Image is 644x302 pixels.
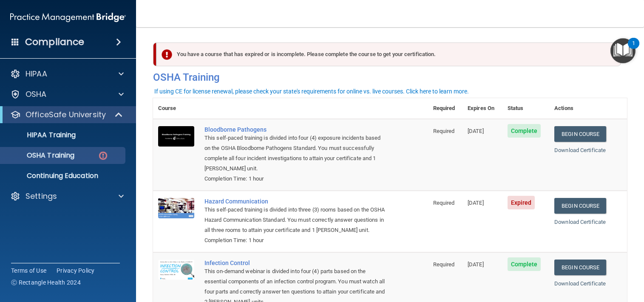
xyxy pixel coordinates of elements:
[10,69,124,79] a: HIPAA
[468,128,484,134] span: [DATE]
[10,191,124,201] a: Settings
[156,42,621,66] div: You have a course that has expired or is incomplete. Please complete the course to get your certi...
[26,110,106,120] p: OfficeSafe University
[554,260,606,275] a: Begin Course
[204,235,386,246] div: Completion Time: 1 hour
[508,196,535,209] span: Expired
[10,89,124,99] a: OSHA
[153,87,470,96] button: If using CE for license renewal, please check your state's requirements for online vs. live cours...
[468,261,484,268] span: [DATE]
[204,174,386,184] div: Completion Time: 1 hour
[25,36,84,48] h4: Compliance
[462,98,502,119] th: Expires On
[26,89,47,99] p: OSHA
[6,131,76,139] p: HIPAA Training
[433,128,455,134] span: Required
[6,151,74,160] p: OSHA Training
[10,9,126,26] img: PMB logo
[554,280,606,287] a: Download Certificate
[11,278,81,287] span: Ⓒ Rectangle Health 2024
[549,98,627,119] th: Actions
[162,49,172,60] img: exclamation-circle-solid-danger.72ef9ffc.png
[632,43,635,54] div: 1
[153,98,199,119] th: Course
[610,38,635,63] button: Open Resource Center, 1 new notification
[153,71,627,83] h4: OSHA Training
[204,126,386,133] a: Bloodborne Pathogens
[554,147,606,153] a: Download Certificate
[6,172,122,180] p: Continuing Education
[204,198,386,205] a: Hazard Communication
[204,205,386,235] div: This self-paced training is divided into three (3) rooms based on the OSHA Hazard Communication S...
[554,126,606,142] a: Begin Course
[554,219,606,225] a: Download Certificate
[468,200,484,206] span: [DATE]
[508,124,541,138] span: Complete
[433,200,455,206] span: Required
[26,69,47,79] p: HIPAA
[508,257,541,271] span: Complete
[433,261,455,268] span: Required
[554,198,606,214] a: Begin Course
[154,88,469,94] div: If using CE for license renewal, please check your state's requirements for online vs. live cours...
[11,266,46,275] a: Terms of Use
[502,98,550,119] th: Status
[26,191,57,201] p: Settings
[98,150,108,161] img: danger-circle.6113f641.png
[428,98,463,119] th: Required
[10,110,123,120] a: OfficeSafe University
[204,260,386,266] a: Infection Control
[57,266,95,275] a: Privacy Policy
[204,133,386,174] div: This self-paced training is divided into four (4) exposure incidents based on the OSHA Bloodborne...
